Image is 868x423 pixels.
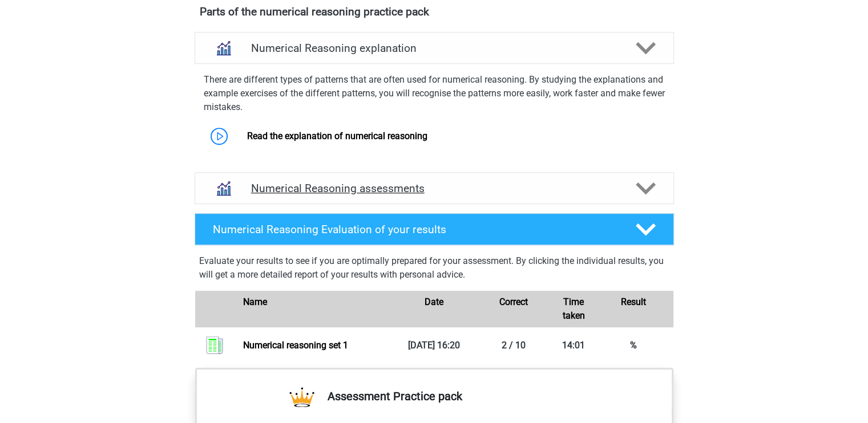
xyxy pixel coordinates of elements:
div: Date [394,295,474,323]
a: explanations Numerical Reasoning explanation [190,32,679,64]
div: Correct [474,295,554,323]
p: Evaluate your results to see if you are optimally prepared for your assessment. By clicking the i... [199,254,669,282]
div: Result [594,295,673,323]
a: Numerical Reasoning Evaluation of your results [190,213,679,245]
a: assessments Numerical Reasoning assessments [190,172,679,204]
p: There are different types of patterns that are often used for numerical reasoning. By studying th... [204,73,665,114]
h4: Numerical Reasoning assessments [251,182,617,195]
div: Time taken [554,295,594,323]
a: Numerical reasoning set 1 [243,340,348,351]
a: Read the explanation of numerical reasoning [247,131,427,141]
img: numerical reasoning explanations [209,34,238,63]
img: numerical reasoning assessments [209,174,238,203]
h4: Numerical Reasoning Evaluation of your results [213,223,617,236]
div: Name [235,295,394,323]
h4: Numerical Reasoning explanation [251,42,617,55]
h4: Parts of the numerical reasoning practice pack [200,5,669,18]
